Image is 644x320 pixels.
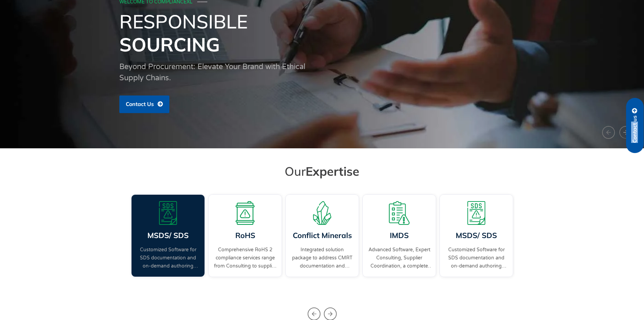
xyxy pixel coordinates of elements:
[129,193,515,292] div: Carousel | Horizontal scrolling: Arrow Left & Right
[310,201,334,225] img: A representation of minerals
[235,231,255,240] a: RoHS
[361,193,438,292] div: 3 / 4
[207,193,284,292] div: 1 / 4
[126,101,154,107] span: Contact Us
[133,164,511,179] h2: Our
[214,246,277,270] a: Comprehensive RoHS 2 compliance services range from Consulting to supplier engagement...
[464,201,488,225] img: A warning board with SDS displaying
[233,201,257,225] img: A board with a warning sign
[626,98,644,153] a: Contact us
[119,33,220,56] span: Sourcing
[119,62,305,82] span: Beyond Procurement: Elevate Your Brand with Ethical Supply Chains.
[147,231,189,240] a: MSDS/ SDS
[306,164,359,179] span: Expertise
[632,115,638,143] span: Contact us
[390,231,409,240] a: IMDS
[387,201,411,225] img: A list board with a warning
[368,246,431,270] a: Advanced Software, Expert Consulting, Supplier Coordination, a complete IMDS solution.
[456,231,497,240] a: MSDS/ SDS
[129,193,207,292] div: 4 / 4
[292,231,352,240] a: Conflict Minerals
[291,246,354,270] a: Integrated solution package to address CMRT documentation and supplier engagement.
[119,95,169,113] a: Contact Us
[284,193,361,292] div: 2 / 4
[438,193,515,292] div: 4 / 4
[119,10,525,56] h1: Responsible
[156,201,180,225] img: A warning board with SDS displaying
[445,246,508,270] a: Customized Software for SDS documentation and on-demand authoring services
[137,246,199,270] a: Customized Software for SDS documentation and on-demand authoring services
